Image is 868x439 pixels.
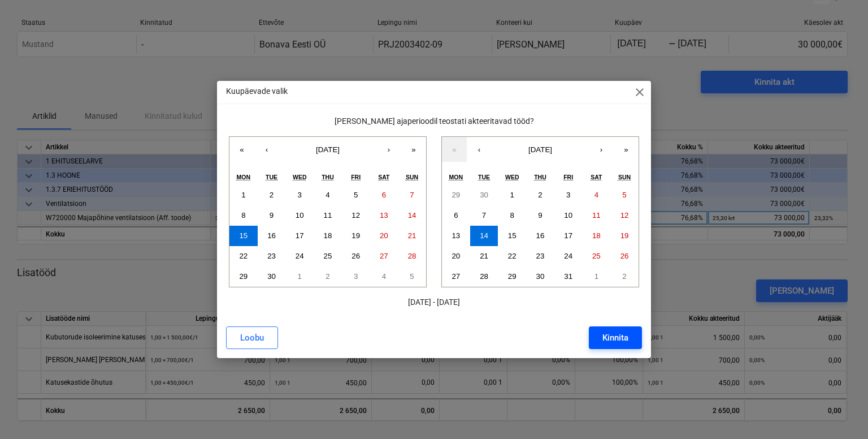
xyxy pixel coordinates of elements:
abbr: Thursday [534,174,546,180]
button: 1 November 2025 [583,266,611,287]
button: 5 October 2025 [398,266,426,287]
button: 23 September 2025 [258,246,286,266]
abbr: 3 October 2025 [566,191,570,199]
button: 27 September 2025 [370,246,398,266]
button: 30 October 2025 [526,266,554,287]
button: 2 November 2025 [610,266,639,287]
abbr: Sunday [406,174,418,180]
button: 14 October 2025 [470,226,498,246]
button: 19 September 2025 [342,226,370,246]
button: 28 September 2025 [398,246,426,266]
div: Loobu [240,330,264,345]
button: 12 September 2025 [342,205,370,226]
abbr: Wednesday [293,174,307,180]
abbr: Wednesday [505,174,519,180]
abbr: 3 September 2025 [298,191,302,199]
abbr: 21 October 2025 [480,252,488,260]
abbr: 24 September 2025 [296,252,304,260]
button: 19 October 2025 [610,226,639,246]
abbr: 14 September 2025 [408,211,416,219]
abbr: 8 October 2025 [510,211,514,219]
abbr: 12 October 2025 [620,211,629,219]
abbr: 5 September 2025 [354,191,358,199]
abbr: 18 September 2025 [324,231,332,240]
abbr: 20 October 2025 [452,252,460,260]
p: Kuupäevade valik [226,85,288,97]
abbr: 7 September 2025 [410,191,414,199]
abbr: 27 October 2025 [452,272,460,281]
button: Loobu [226,326,278,349]
abbr: Friday [563,174,573,180]
abbr: 15 October 2025 [508,231,517,240]
button: 2 September 2025 [258,185,286,205]
button: 9 September 2025 [258,205,286,226]
button: [DATE] [492,137,589,162]
span: close [633,85,646,99]
button: 2 October 2025 [526,185,554,205]
button: 15 September 2025 [229,226,258,246]
button: 29 September 2025 [229,266,258,287]
button: 23 October 2025 [526,246,554,266]
abbr: Monday [449,174,463,180]
button: 14 September 2025 [398,205,426,226]
button: 16 October 2025 [526,226,554,246]
abbr: 4 September 2025 [325,191,329,199]
abbr: 30 October 2025 [536,272,545,281]
abbr: 18 October 2025 [592,231,601,240]
p: [PERSON_NAME] ajaperioodil teostati akteeritavad tööd? [226,115,642,127]
abbr: 31 October 2025 [564,272,572,281]
abbr: 5 October 2025 [410,272,414,281]
abbr: 11 October 2025 [592,211,601,219]
abbr: Tuesday [266,174,277,180]
abbr: 9 October 2025 [538,211,542,219]
button: 7 September 2025 [398,185,426,205]
abbr: 25 October 2025 [592,252,601,260]
button: 17 October 2025 [554,226,583,246]
button: 11 September 2025 [314,205,342,226]
button: « [442,137,467,162]
button: 13 October 2025 [442,226,470,246]
abbr: 29 September 2025 [239,272,248,281]
button: [DATE] [279,137,376,162]
abbr: 17 October 2025 [564,231,572,240]
abbr: 7 October 2025 [482,211,486,219]
abbr: 2 November 2025 [622,272,626,281]
button: 8 October 2025 [498,205,526,226]
abbr: 13 October 2025 [452,231,460,240]
abbr: 25 September 2025 [324,252,332,260]
button: 31 October 2025 [554,266,583,287]
abbr: 17 September 2025 [296,231,304,240]
button: 6 September 2025 [370,185,398,205]
button: 4 October 2025 [370,266,398,287]
abbr: 23 October 2025 [536,252,545,260]
abbr: 26 September 2025 [351,252,360,260]
abbr: Friday [351,174,361,180]
button: 1 October 2025 [285,266,314,287]
abbr: Thursday [322,174,334,180]
button: 5 September 2025 [342,185,370,205]
abbr: 2 October 2025 [538,191,542,199]
button: 22 September 2025 [229,246,258,266]
abbr: Tuesday [478,174,490,180]
button: 26 October 2025 [610,246,639,266]
abbr: 22 September 2025 [239,252,248,260]
button: 1 September 2025 [229,185,258,205]
abbr: 21 September 2025 [408,231,416,240]
div: Kinnita [602,330,628,345]
abbr: 30 September 2025 [480,191,488,199]
abbr: 4 October 2025 [382,272,386,281]
button: 7 October 2025 [470,205,498,226]
button: ‹ [467,137,492,162]
button: 1 October 2025 [498,185,526,205]
abbr: 11 September 2025 [324,211,332,219]
button: 10 September 2025 [285,205,314,226]
abbr: 6 October 2025 [454,211,458,219]
button: 30 September 2025 [470,185,498,205]
button: 29 October 2025 [498,266,526,287]
abbr: 29 October 2025 [508,272,517,281]
abbr: 23 September 2025 [267,252,276,260]
button: 28 October 2025 [470,266,498,287]
abbr: 10 October 2025 [564,211,572,219]
button: 30 September 2025 [258,266,286,287]
abbr: 19 September 2025 [351,231,360,240]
